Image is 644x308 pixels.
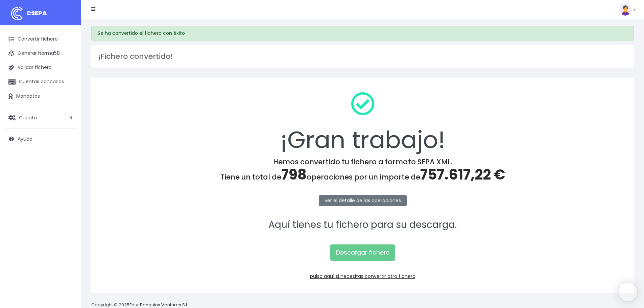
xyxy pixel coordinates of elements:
a: Descargar fichero [330,244,395,261]
p: Aquí tienes tu fichero para su descarga. [100,217,625,233]
h4: Hemos convertido tu fichero a formato SEPA XML. Tiene un total de operaciones por un importe de [100,158,625,183]
img: logo [8,5,25,22]
span: 757.617,22 € [420,165,505,185]
span: Ayuda [18,136,32,142]
a: Generar Norma58 [3,46,78,61]
a: Mandatos [3,89,78,103]
a: Four Penguins Ventures S.L. [129,302,189,308]
div: ¡Gran trabajo! [100,87,625,158]
span: Cuenta [19,114,37,121]
a: Ayuda [3,132,78,146]
span: 798 [281,165,307,185]
a: ver el detalle de las operaciones [319,195,407,206]
a: Cuenta [3,111,78,125]
span: CSEPA [26,9,47,17]
img: profile [619,3,631,16]
div: Se ha convertido el fichero con éxito [91,26,634,41]
a: pulsa aquí si necesitas convertir otro fichero [310,273,415,280]
a: Validar fichero [3,61,78,75]
a: Cuentas bancarias [3,75,78,89]
h3: ¡Fichero convertido! [98,52,627,61]
a: Convertir fichero [3,32,78,46]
